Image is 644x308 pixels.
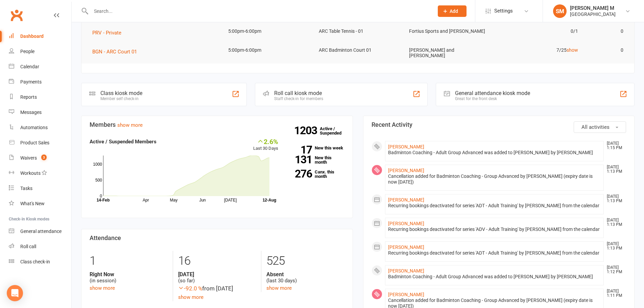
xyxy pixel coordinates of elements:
a: Payments [9,74,71,90]
a: show [567,47,578,53]
a: Waivers 3 [9,150,71,166]
a: Automations [9,120,71,135]
strong: 276 [288,169,312,179]
a: Clubworx [8,7,25,24]
div: Member self check-in [100,96,142,101]
td: 5:00pm-6:00pm [222,42,313,58]
td: ARC Table Tennis - 01 [313,23,403,39]
span: PRV - Private [92,30,121,36]
div: Open Intercom Messenger [7,285,23,301]
div: Payments [20,79,42,85]
strong: 17 [288,145,312,155]
td: 0/1 [494,23,584,39]
div: 16 [178,251,256,271]
div: Roll call [20,244,36,249]
a: show more [117,122,143,128]
time: [DATE] 1:15 PM [603,141,626,150]
td: ARC Badminton Court 01 [313,42,403,58]
div: 1 [90,251,168,271]
a: [PERSON_NAME] [388,221,424,226]
time: [DATE] 1:13 PM [603,218,626,227]
span: All activities [581,124,610,130]
a: Tasks [9,181,71,196]
td: Fortius Sports and [PERSON_NAME] [403,23,494,39]
a: [PERSON_NAME] [388,197,424,203]
span: Add [450,8,458,14]
div: Last 30 Days [253,138,278,152]
div: General attendance kiosk mode [455,90,530,96]
button: Add [438,5,467,17]
div: Tasks [20,186,32,191]
div: from [DATE] [178,284,256,293]
button: BGN - ARC Court 01 [92,48,142,56]
div: [GEOGRAPHIC_DATA] [570,11,616,17]
span: 3 [41,155,47,160]
a: Calendar [9,59,71,74]
div: Dashboard [20,33,44,39]
a: Dashboard [9,29,71,44]
div: Great for the front desk [455,96,530,101]
a: 276Canx. this month [288,170,344,179]
strong: Active / Suspended Members [90,139,157,145]
div: What's New [20,201,45,206]
a: [PERSON_NAME] [388,244,424,250]
div: Waivers [20,155,37,161]
a: [PERSON_NAME] [388,292,424,297]
strong: 131 [288,155,312,165]
span: -92.0 % [178,285,202,292]
input: Search... [89,6,429,16]
a: show more [178,294,204,300]
time: [DATE] 1:13 PM [603,194,626,203]
div: Badminton Coaching - Adult Group Advanced was added to [PERSON_NAME] by [PERSON_NAME] [388,150,601,156]
strong: 1203 [294,125,320,136]
div: Recurring bookings deactivated for series 'ADV - Adult Training' by [PERSON_NAME] from the calendar [388,227,601,232]
div: Staff check-in for members [274,96,323,101]
div: (so far) [178,271,256,284]
div: General attendance [20,229,62,234]
td: 0 [584,23,629,39]
div: Badminton Coaching - Adult Group Advanced was added to [PERSON_NAME] by [PERSON_NAME] [388,274,601,280]
a: show more [90,285,115,291]
div: 2.6% [253,138,278,145]
a: Workouts [9,166,71,181]
a: [PERSON_NAME] [388,144,424,149]
div: (last 30 days) [266,271,344,284]
td: [PERSON_NAME] and [PERSON_NAME] [403,42,494,64]
button: PRV - Private [92,29,126,37]
a: [PERSON_NAME] [388,268,424,274]
a: Roll call [9,239,71,254]
div: SM [553,4,567,18]
time: [DATE] 1:11 PM [603,289,626,298]
a: General attendance kiosk mode [9,224,71,239]
div: Recurring bookings deactivated for series 'ADT - Adult Training' by [PERSON_NAME] from the calendar [388,250,601,256]
div: (in session) [90,271,168,284]
div: Cancellation added for Badminton Coaching - Group Advanced by [PERSON_NAME] (expiry date is now [... [388,173,601,185]
div: [PERSON_NAME] M [570,5,616,11]
div: Roll call kiosk mode [274,90,323,96]
div: Recurring bookings deactivated for series 'ADT - Adult Training' by [PERSON_NAME] from the calendar [388,203,601,209]
strong: Absent [266,271,344,278]
a: People [9,44,71,59]
h3: Recent Activity [372,121,626,128]
strong: [DATE] [178,271,256,278]
div: Workouts [20,170,41,176]
a: What's New [9,196,71,211]
div: Class check-in [20,259,50,264]
div: Product Sales [20,140,49,145]
h3: Attendance [90,235,344,241]
a: Product Sales [9,135,71,150]
time: [DATE] 1:13 PM [603,242,626,251]
a: Reports [9,90,71,105]
div: Messages [20,110,42,115]
div: Calendar [20,64,39,69]
a: 131New this month [288,156,344,164]
time: [DATE] 1:13 PM [603,165,626,174]
div: Automations [20,125,48,130]
span: BGN - ARC Court 01 [92,49,137,55]
a: Messages [9,105,71,120]
td: 7/25 [494,42,584,58]
h3: Members [90,121,344,128]
a: 17New this week [288,146,344,150]
div: 525 [266,251,344,271]
a: [PERSON_NAME] [388,168,424,173]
